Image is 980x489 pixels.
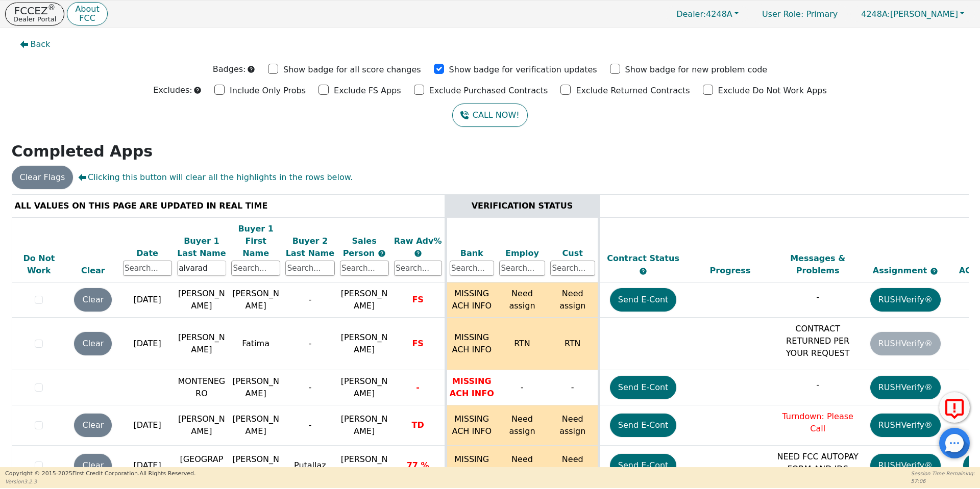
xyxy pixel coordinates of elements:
span: Clicking this button will clear all the highlights in the rows below. [78,171,353,184]
button: Send E-Cont [610,288,677,312]
td: Fatima [229,318,283,370]
p: Turndown: Please Call [776,410,859,435]
td: MONTENEGRO [175,370,229,405]
span: User Role : [762,9,803,19]
td: RTN [497,318,548,370]
button: RUSHVerify® [870,414,941,437]
button: Clear Flags [12,166,73,189]
button: Clear [74,454,112,477]
span: Sales Person [343,236,378,258]
input: Search... [177,261,226,276]
p: Show badge for verification updates [449,64,597,76]
p: Version 3.2.3 [5,478,195,485]
div: Buyer 1 First Name [231,223,280,260]
input: Search... [394,261,442,276]
div: Clear [68,265,117,277]
td: - [283,318,337,370]
span: FS [412,295,423,304]
sup: ® [48,3,56,12]
td: [DATE] [120,282,175,318]
button: Send E-Cont [610,454,677,477]
div: Date [123,247,172,260]
span: [PERSON_NAME] [341,376,388,398]
span: 4248A [676,9,732,19]
span: [PERSON_NAME] [341,454,388,476]
td: Need assign [497,405,548,446]
input: Search... [499,261,545,276]
td: Need assign [497,282,548,318]
p: FCCEZ [13,6,56,16]
button: Send E-Cont [610,376,677,399]
div: ALL VALUES ON THIS PAGE ARE UPDATED IN REAL TIME [15,200,442,212]
div: Messages & Problems [776,252,859,277]
td: Putallaz [283,446,337,486]
p: Badges: [213,63,246,75]
span: 4248A: [861,9,890,19]
td: [PERSON_NAME] [175,282,229,318]
td: - [283,405,337,446]
td: Need assign [548,405,599,446]
span: Assignment [873,266,930,275]
p: About [75,5,99,13]
td: [DATE] [120,446,175,486]
td: [DATE] [120,318,175,370]
p: CONTRACT RETURNED PER YOUR REQUEST [776,323,859,359]
p: Include Only Probs [230,85,306,97]
div: Buyer 2 Last Name [285,235,334,260]
td: - [548,370,599,405]
p: Show badge for all score changes [283,64,421,76]
span: TD [412,420,424,430]
p: Show badge for new problem code [625,64,768,76]
span: - [416,382,420,392]
span: Raw Adv% [394,236,442,246]
p: Exclude Do Not Work Apps [718,85,827,97]
p: Copyright © 2015- 2025 First Credit Corporation. [5,470,195,478]
button: 4248A:[PERSON_NAME] [850,6,975,22]
td: MISSING ACH INFO [446,446,497,486]
td: [PERSON_NAME] [175,318,229,370]
span: Back [31,38,51,50]
button: FCCEZ®Dealer Portal [5,3,64,25]
span: Dealer: [676,9,706,19]
td: [PERSON_NAME] [229,370,283,405]
div: Do Not Work [15,252,64,277]
td: MISSING ACH INFO [446,318,497,370]
div: Employ [499,247,545,260]
button: CALL NOW! [452,104,527,127]
input: Search... [285,261,334,276]
td: Need assign [548,446,599,486]
td: MISSING ACH INFO [446,370,497,405]
td: - [283,282,337,318]
td: MISSING ACH INFO [446,405,497,446]
td: Need assign [497,446,548,486]
p: Dealer Portal [13,16,56,22]
button: Send E-Cont [610,414,677,437]
span: [PERSON_NAME] [341,332,388,354]
td: [PERSON_NAME] [229,446,283,486]
td: [DATE] [120,405,175,446]
button: RUSHVerify® [870,376,941,399]
button: Dealer:4248A [666,6,749,22]
p: - [776,379,859,391]
span: Contract Status [607,253,679,263]
div: VERIFICATION STATUS [450,200,595,212]
p: NEED FCC AUTOPAY FORM AND IDS [776,451,859,475]
span: 77 % [407,460,429,470]
button: RUSHVerify® [870,288,941,312]
td: [PERSON_NAME] [229,282,283,318]
button: Clear [74,332,112,355]
button: Report Error to FCC [939,392,970,423]
a: User Role: Primary [752,4,848,24]
button: AboutFCC [67,2,107,26]
div: Progress [689,265,772,277]
p: Primary [752,4,848,24]
td: MISSING ACH INFO [446,282,497,318]
p: Session Time Remaining: [911,470,975,477]
input: Search... [231,261,280,276]
td: [PERSON_NAME] [175,405,229,446]
button: RUSHVerify® [870,454,941,477]
p: Exclude FS Apps [334,85,401,97]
